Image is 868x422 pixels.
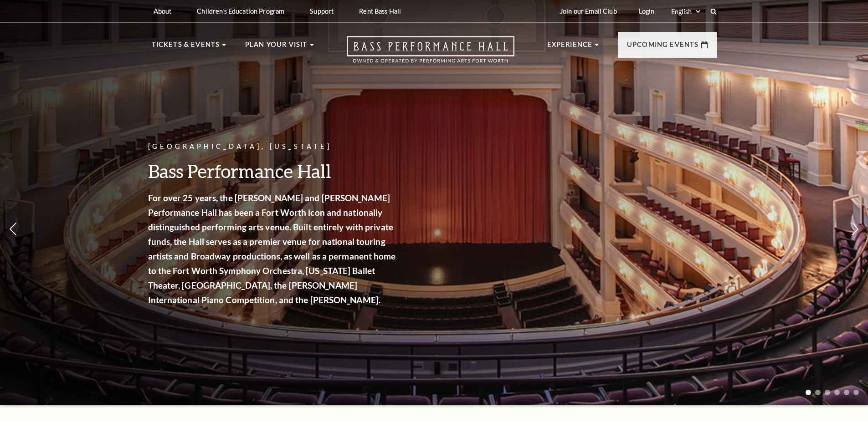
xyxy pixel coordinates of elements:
p: Upcoming Events [627,39,699,56]
h3: Bass Performance Hall [148,159,399,183]
p: Children's Education Program [197,7,284,15]
p: [GEOGRAPHIC_DATA], [US_STATE] [148,141,399,153]
p: Plan Your Visit [245,39,308,56]
p: Experience [547,39,593,56]
p: Tickets & Events [152,39,220,56]
p: Rent Bass Hall [359,7,401,15]
p: Support [310,7,334,15]
p: About [154,7,172,15]
select: Select: [669,7,702,16]
strong: For over 25 years, the [PERSON_NAME] and [PERSON_NAME] Performance Hall has been a Fort Worth ico... [148,193,396,305]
